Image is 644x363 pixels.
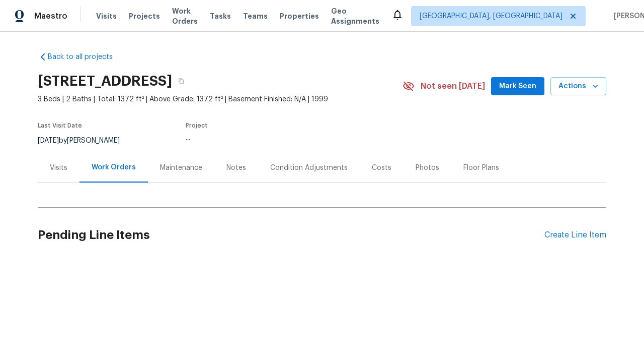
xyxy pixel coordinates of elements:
[210,13,231,20] span: Tasks
[550,77,606,96] button: Actions
[416,163,439,173] div: Photos
[372,163,391,173] div: Costs
[558,80,598,93] span: Actions
[243,11,268,21] span: Teams
[38,52,134,62] a: Back to all projects
[420,11,562,21] span: [GEOGRAPHIC_DATA], [GEOGRAPHIC_DATA]
[50,163,67,173] div: Visits
[186,135,379,142] div: ...
[270,163,348,173] div: Condition Adjustments
[463,163,499,173] div: Floor Plans
[280,11,319,21] span: Properties
[172,72,190,90] button: Copy Address
[331,6,379,26] span: Geo Assignments
[38,76,172,86] h2: [STREET_ADDRESS]
[38,135,132,147] div: by [PERSON_NAME]
[38,137,59,144] span: [DATE]
[96,11,117,21] span: Visits
[226,163,246,173] div: Notes
[34,11,67,21] span: Maestro
[491,77,544,96] button: Mark Seen
[38,212,544,259] h2: Pending Line Items
[38,123,82,129] span: Last Visit Date
[172,6,198,26] span: Work Orders
[92,162,136,172] div: Work Orders
[186,123,208,129] span: Project
[544,230,606,240] div: Create Line Item
[499,80,536,93] span: Mark Seen
[421,81,485,91] span: Not seen [DATE]
[38,94,403,104] span: 3 Beds | 2 Baths | Total: 1372 ft² | Above Grade: 1372 ft² | Basement Finished: N/A | 1999
[160,163,202,173] div: Maintenance
[129,11,160,21] span: Projects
